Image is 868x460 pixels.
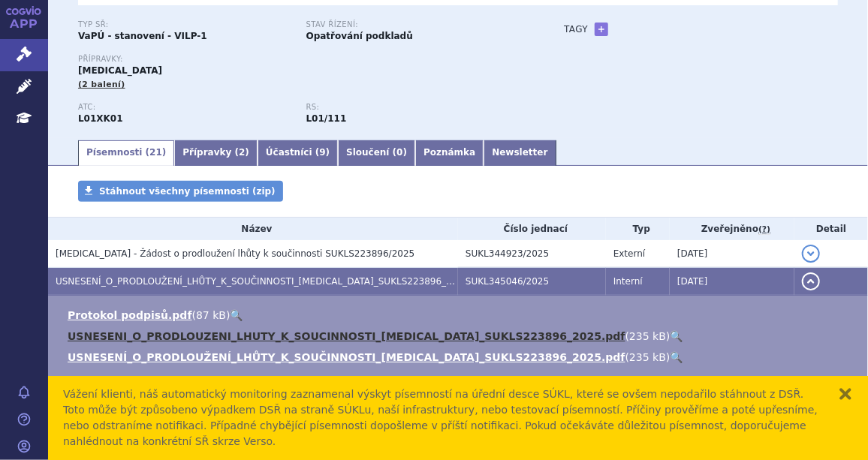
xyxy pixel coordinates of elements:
[78,65,162,76] span: [MEDICAL_DATA]
[396,147,402,158] span: 0
[48,218,458,240] th: Název
[68,308,853,323] li: ( )
[606,218,670,240] th: Typ
[670,240,794,268] td: [DATE]
[230,309,243,321] a: 🔍
[670,330,683,342] a: 🔍
[670,351,683,363] a: 🔍
[78,103,291,112] p: ATC:
[564,20,588,38] h3: Tagy
[758,224,770,235] abbr: (?)
[68,351,625,363] a: USNESENÍ_O_PRODLOUŽENÍ_LHŮTY_K_SOUČINNOSTI_[MEDICAL_DATA]_SUKLS223896_2025.pdf
[78,140,174,166] a: Písemnosti (21)
[670,218,794,240] th: Zveřejněno
[258,140,338,166] a: Účastníci (9)
[458,267,606,295] td: SUKL345046/2025
[484,140,556,166] a: Newsletter
[613,276,643,287] span: Interní
[196,309,226,321] span: 87 kB
[319,147,325,158] span: 9
[78,113,123,124] strong: OLAPARIB
[458,240,606,268] td: SUKL344923/2025
[306,103,520,112] p: RS:
[458,218,606,240] th: Číslo jednací
[306,31,413,41] strong: Opatřování podkladů
[68,330,625,342] a: USNESENI_O_PRODLOUZENI_LHUTY_K_SOUCINNOSTI_[MEDICAL_DATA]_SUKLS223896_2025.pdf
[63,386,823,449] div: Vážení klienti, náš automatický monitoring zaznamenal výskyt písemností na úřední desce SÚKL, kte...
[338,140,415,166] a: Sloučení (0)
[613,248,645,259] span: Externí
[99,186,276,197] span: Stáhnout všechny písemnosti (zip)
[306,20,520,29] p: Stav řízení:
[794,218,868,240] th: Detail
[629,330,666,342] span: 235 kB
[239,147,245,158] span: 2
[78,31,207,41] strong: VaPÚ - stanovení - VILP-1
[78,181,283,202] a: Stáhnout všechny písemnosti (zip)
[56,276,469,287] span: USNESENÍ_O_PRODLOUŽENÍ_LHŮTY_K_SOUČINNOSTI_LYNPARZA_SUKLS223896_2025
[670,267,794,295] td: [DATE]
[174,140,258,166] a: Přípravky (2)
[68,329,853,344] li: ( )
[78,55,534,64] p: Přípravky:
[629,351,666,363] span: 235 kB
[838,386,853,401] button: zavřít
[306,113,347,124] strong: olaparib tbl.
[149,147,162,158] span: 21
[68,309,192,321] a: Protokol podpisů.pdf
[78,20,291,29] p: Typ SŘ:
[56,248,414,259] span: LYNPARZA - Žádost o prodloužení lhůty k součinnosti SUKLS223896/2025
[415,140,484,166] a: Poznámka
[802,245,820,263] button: detail
[78,80,125,89] span: (2 balení)
[68,350,853,365] li: ( )
[595,23,608,36] a: +
[802,272,820,290] button: detail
